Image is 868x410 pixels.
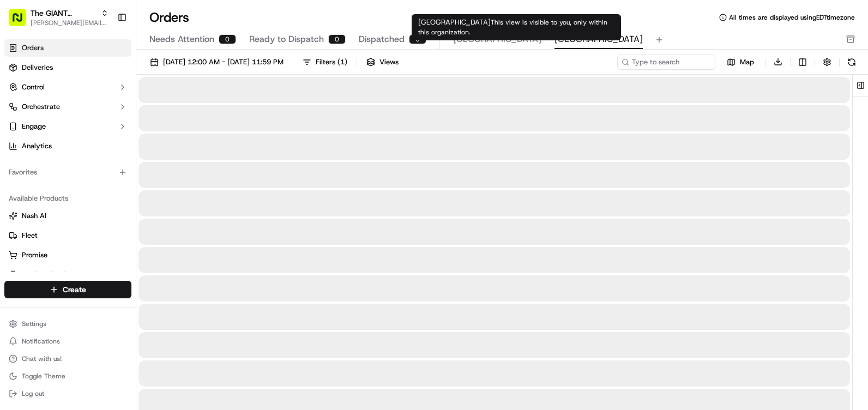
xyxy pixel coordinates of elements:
img: 1736555255976-a54dd68f-1ca7-489b-9aae-adbdc363a1c4 [11,104,31,124]
div: [GEOGRAPHIC_DATA] [412,14,621,40]
button: Control [4,79,131,96]
span: Control [22,82,45,92]
a: Analytics [4,137,131,155]
button: Chat with us! [4,351,131,366]
a: Fleet [9,231,127,240]
span: Notifications [22,337,60,346]
button: Fleet [4,227,131,244]
span: Dispatched [359,33,405,46]
button: Notifications [4,334,131,349]
button: [PERSON_NAME][EMAIL_ADDRESS][PERSON_NAME][DOMAIN_NAME] [31,19,108,27]
button: Product Catalog [4,266,131,284]
span: Log out [22,389,44,398]
span: Create [63,284,86,295]
span: Map [740,57,754,67]
span: Ready to Dispatch [249,33,324,46]
p: Welcome 👋 [11,44,198,61]
span: Needs Attention [149,33,214,46]
button: Toggle Theme [4,369,131,384]
div: 📗 [11,159,20,168]
span: Promise [22,250,47,260]
button: Create [4,281,131,298]
span: Settings [22,319,46,328]
button: Log out [4,386,131,401]
a: 📗Knowledge Base [7,154,88,173]
a: Nash AI [9,211,127,221]
button: Promise [4,246,131,264]
div: Available Products [4,190,131,207]
a: Orders [4,39,131,57]
button: Start new chat [185,107,198,120]
span: All times are displayed using EDT timezone [729,13,855,22]
button: The GIANT Company [31,8,97,19]
span: Product Catalog [22,270,74,280]
span: Toggle Theme [22,372,65,381]
h1: Orders [149,9,189,26]
input: Type to search [617,55,715,70]
div: Start new chat [37,104,179,115]
span: Engage [22,122,46,131]
div: Favorites [4,164,131,181]
button: Orchestrate [4,98,131,116]
span: Views [379,57,399,67]
a: Promise [9,250,127,260]
span: Knowledge Base [22,158,83,169]
span: Analytics [22,141,52,151]
span: API Documentation [103,158,175,169]
a: Deliveries [4,59,131,76]
a: Product Catalog [9,270,127,280]
span: Orchestrate [22,102,60,112]
button: Map [720,56,761,69]
button: Filters(1) [298,55,352,70]
div: 0 [219,34,236,44]
button: Settings [4,316,131,331]
span: Fleet [22,231,38,240]
span: [DATE] 12:00 AM - [DATE] 11:59 PM [163,57,284,67]
span: This view is visible to you, only within this organization. [418,18,607,37]
input: Got a question? Start typing here... [28,70,196,82]
button: Nash AI [4,207,131,225]
img: Nash [11,11,33,33]
button: [DATE] 12:00 AM - [DATE] 11:59 PM [145,55,288,70]
a: Powered byPylon [77,184,132,193]
span: Pylon [108,185,132,193]
button: Engage [4,118,131,135]
div: 0 [328,34,346,44]
div: 0 [409,34,426,44]
span: Chat with us! [22,354,62,363]
span: Deliveries [22,63,53,73]
span: ( 1 ) [337,57,347,67]
span: Orders [22,43,44,53]
div: 💻 [92,159,101,168]
span: Nash AI [22,211,46,221]
button: Refresh [844,55,859,70]
button: The GIANT Company[PERSON_NAME][EMAIL_ADDRESS][PERSON_NAME][DOMAIN_NAME] [4,4,113,31]
div: Filters [316,57,347,67]
a: 💻API Documentation [88,154,179,173]
div: We're available if you need us! [37,115,138,124]
button: Views [361,55,403,70]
